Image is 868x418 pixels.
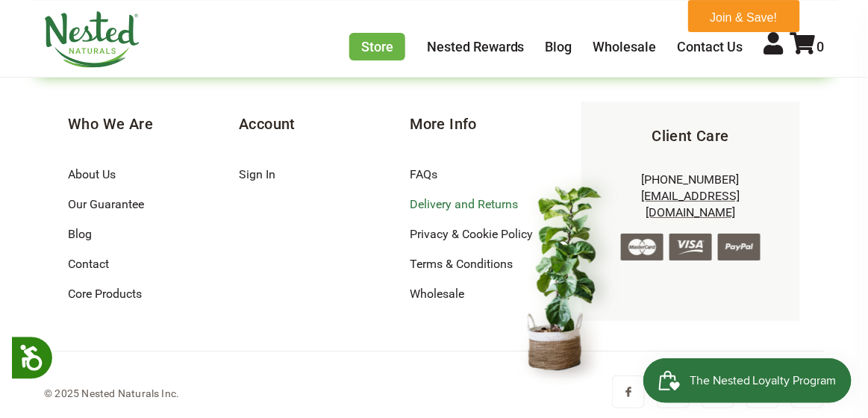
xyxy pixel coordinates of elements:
h5: Account [239,113,410,134]
a: Blog [68,227,92,241]
h5: Client Care [605,125,776,146]
img: Nested Naturals [43,11,140,68]
iframe: Button to open loyalty program pop-up [643,358,853,403]
a: Terms & Conditions [410,257,513,271]
a: Delivery and Returns [410,197,518,211]
input: First Name [345,1,508,32]
a: [EMAIL_ADDRESS][DOMAIN_NAME] [641,189,740,219]
h5: More Info [410,113,581,134]
div: © 2025 Nested Naturals Inc. [44,384,179,402]
a: Wholesale [410,287,464,301]
span: 0 [817,39,825,54]
input: Email Address [516,1,679,32]
a: Sign In [239,167,275,181]
a: 0 [790,39,825,54]
a: Our Guarantee [68,197,144,211]
a: About Us [68,167,116,181]
img: contact-header-flower.png [513,167,624,390]
h5: Who We Are [68,113,239,134]
img: credit-cards.png [621,234,761,261]
a: Core Products [68,287,142,301]
a: Contact [68,257,109,271]
a: Privacy & Cookie Policy [410,227,533,241]
a: [PHONE_NUMBER] [642,172,740,187]
a: FAQs [410,167,437,181]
